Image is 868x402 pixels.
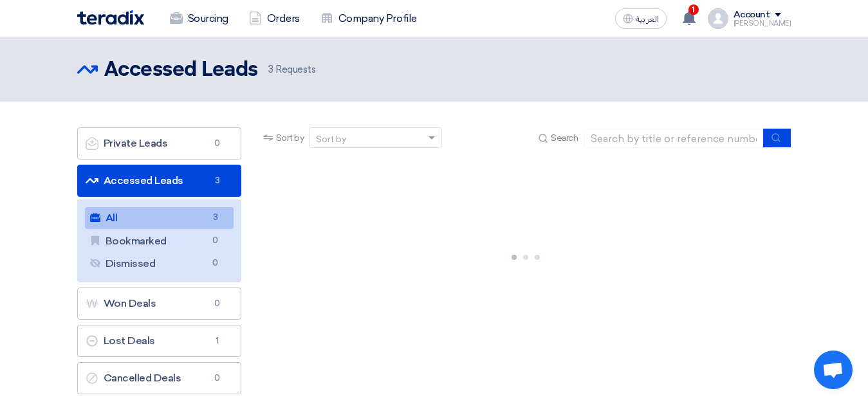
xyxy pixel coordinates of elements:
[85,253,234,275] a: Dismissed
[85,230,234,252] a: Bookmarked
[239,5,310,33] a: Orders
[268,64,273,75] span: 3
[77,325,241,357] a: Lost Deals1
[208,257,223,270] span: 0
[210,137,225,150] span: 0
[615,8,667,29] button: العربية
[210,297,225,310] span: 0
[160,5,239,33] a: Sourcing
[208,234,223,248] span: 0
[276,131,304,145] span: Sort by
[77,165,241,197] a: Accessed Leads3
[310,5,427,33] a: Company Profile
[85,207,234,229] a: All
[636,15,659,24] span: العربية
[77,362,241,394] a: Cancelled Deals0
[77,288,241,320] a: Won Deals0
[210,372,225,385] span: 0
[551,131,578,145] span: Search
[734,20,791,27] div: [PERSON_NAME]
[734,10,770,21] div: Account
[268,62,316,77] span: Requests
[104,57,258,83] h2: Accessed Leads
[77,10,144,25] img: Teradix logo
[814,351,853,389] a: Open chat
[210,334,225,347] span: 1
[77,127,241,160] a: Private Leads0
[210,174,225,187] span: 3
[208,211,223,224] span: 3
[316,132,346,146] div: Sort by
[708,8,728,29] img: profile_test.png
[584,129,764,148] input: Search by title or reference number
[688,5,699,15] span: 1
